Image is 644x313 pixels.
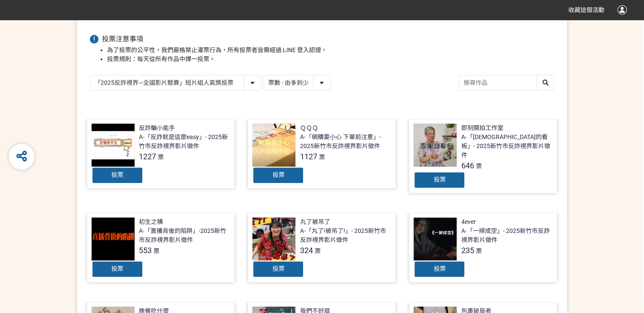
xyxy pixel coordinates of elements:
span: 票 [319,154,325,161]
div: A-「丸了!被吊了!」- 2025新竹市反詐視界影片徵件 [300,226,391,245]
div: A-「[DEMOGRAPHIC_DATA]的看板」- 2025新竹市反詐視界影片徵件 [461,133,552,160]
span: 投票 [111,171,123,178]
span: 投票 [433,176,445,183]
span: 票 [153,248,159,254]
span: 1127 [300,152,317,161]
span: 票 [314,248,320,254]
a: ＱＱＱA-「網購要小心 下單前注意」- 2025新竹市反詐視界影片徵件1127票投票 [248,119,396,189]
div: 即刻開拍工作室 [461,124,503,133]
div: 初生之犢 [139,217,163,226]
span: 投票 [272,171,284,178]
span: 1227 [139,152,156,161]
input: 搜尋作品 [459,75,554,90]
a: 丸了被吊了A-「丸了!被吊了!」- 2025新竹市反詐視界影片徵件324票投票 [248,213,396,282]
div: A-「網購要小心 下單前注意」- 2025新竹市反詐視界影片徵件 [300,133,391,151]
div: 4ever [461,217,475,226]
span: 投票 [111,265,123,272]
span: 投票 [272,265,284,272]
div: 丸了被吊了 [300,217,330,226]
span: 票 [475,248,481,254]
span: 票 [475,163,481,170]
span: 投票 [433,265,445,272]
span: 646 [461,161,474,170]
div: A-「一掃成空」- 2025新竹市反詐視界影片徵件 [461,226,552,245]
span: 553 [139,246,152,255]
a: 4everA-「一掃成空」- 2025新竹市反詐視界影片徵件235票投票 [409,213,557,282]
span: 收藏這個活動 [568,6,604,13]
div: A-「直播背後的陷阱」-2025新竹市反詐視界影片徵件 [139,226,230,245]
span: 投票注意事項 [102,35,143,43]
a: 即刻開拍工作室A-「[DEMOGRAPHIC_DATA]的看板」- 2025新竹市反詐視界影片徵件646票投票 [409,119,557,193]
li: 投票規則：每天從所有作品中擇一投票。 [107,55,554,64]
div: 反詐騙小能手 [139,124,175,133]
div: ＱＱＱ [300,124,318,133]
a: 反詐騙小能手A-「反詐就是這麼easy」- 2025新竹市反詐視界影片徵件1227票投票 [87,119,235,189]
a: 初生之犢A-「直播背後的陷阱」-2025新竹市反詐視界影片徵件553票投票 [87,213,235,282]
span: 324 [300,246,313,255]
span: 235 [461,246,474,255]
span: 票 [158,154,164,161]
li: 為了投票的公平性，我們嚴格禁止灌票行為，所有投票者皆需經過 LINE 登入認證。 [107,46,554,55]
div: A-「反詐就是這麼easy」- 2025新竹市反詐視界影片徵件 [139,133,230,151]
